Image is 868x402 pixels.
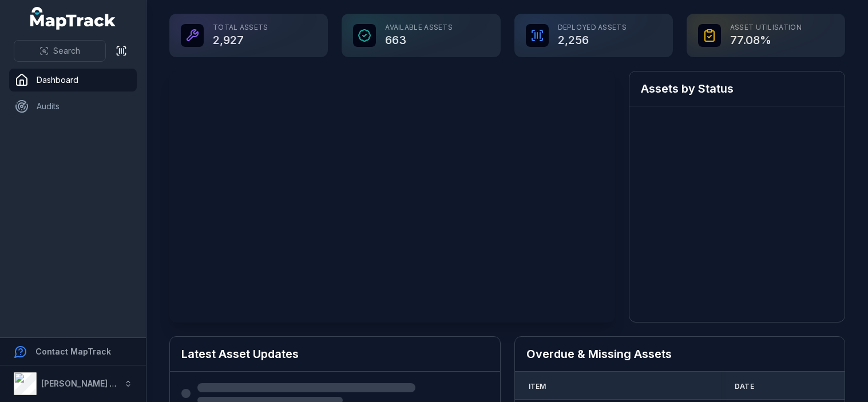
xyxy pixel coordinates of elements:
[735,382,754,391] span: Date
[53,45,80,57] span: Search
[30,7,116,30] a: MapTrack
[181,346,489,362] h2: Latest Asset Updates
[35,347,111,356] strong: Contact MapTrack
[526,346,834,362] h2: Overdue & Missing Assets
[9,95,137,118] a: Audits
[9,69,137,91] a: Dashboard
[529,382,546,391] span: Item
[14,40,106,62] button: Search
[41,379,121,388] strong: [PERSON_NAME] Air
[641,81,833,97] h2: Assets by Status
